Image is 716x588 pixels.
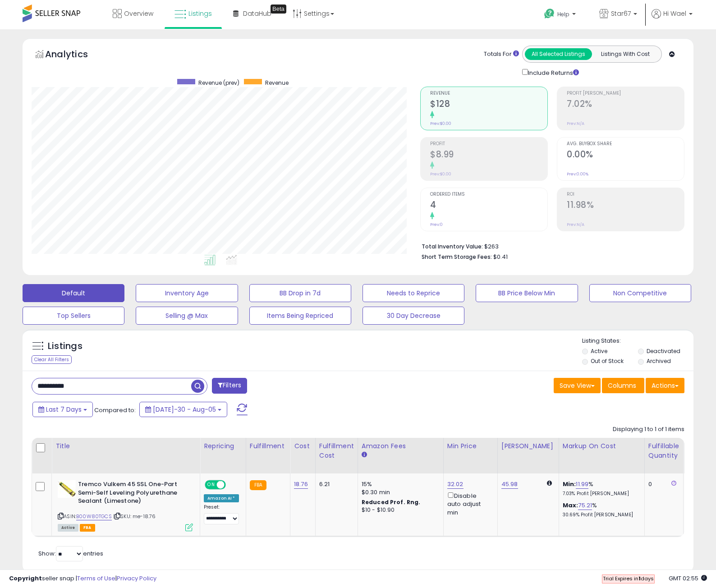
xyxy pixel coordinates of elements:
[554,378,601,393] button: Save View
[613,425,684,434] div: Displaying 1 to 1 of 1 items
[55,441,196,451] div: Title
[663,9,686,18] span: Hi Wael
[582,337,693,345] p: Listing States:
[58,480,193,530] div: ASIN:
[515,67,590,78] div: Include Returns
[206,481,217,489] span: ON
[362,480,436,488] div: 15%
[77,574,115,583] a: Terms of Use
[23,284,124,302] button: Default
[567,121,584,126] small: Prev: N/A
[669,574,707,583] span: 2025-08-14 02:55 GMT
[567,91,684,96] span: Profit [PERSON_NAME]
[563,480,638,497] div: %
[78,480,188,508] b: Tremco Vulkem 45 SSL One-Part Semi-Self Leveling Polyurethane Sealant (Limestone)
[567,192,684,197] span: ROI
[648,480,676,488] div: 0
[46,405,82,414] span: Last 7 Days
[430,171,451,177] small: Prev: $0.00
[493,253,508,261] span: $0.41
[80,524,95,532] span: FBA
[557,10,569,18] span: Help
[250,441,286,451] div: Fulfillment
[319,441,354,460] div: Fulfillment Cost
[647,347,680,355] label: Deactivated
[362,441,440,451] div: Amazon Fees
[563,491,638,497] p: 7.03% Profit [PERSON_NAME]
[48,340,83,353] h5: Listings
[501,441,555,451] div: [PERSON_NAME]
[362,498,421,506] b: Reduced Prof. Rng.
[430,142,547,147] span: Profit
[362,451,367,459] small: Amazon Fees.
[198,79,239,87] span: Revenue (prev)
[32,402,93,417] button: Last 7 Days
[430,91,547,96] span: Revenue
[447,491,491,517] div: Disable auto adjust min
[430,222,443,227] small: Prev: 0
[567,222,584,227] small: Prev: N/A
[225,481,239,489] span: OFF
[652,9,693,29] a: Hi Wael
[136,284,238,302] button: Inventory Age
[9,574,156,583] div: seller snap | |
[567,142,684,147] span: Avg. Buybox Share
[608,381,636,390] span: Columns
[567,149,684,161] h2: 0.00%
[422,253,492,261] b: Short Term Storage Fees:
[647,357,671,365] label: Archived
[603,575,654,582] span: Trial Expires in days
[567,171,588,177] small: Prev: 0.00%
[243,9,271,18] span: DataHub
[153,405,216,414] span: [DATE]-30 - Aug-05
[76,513,112,520] a: B00W80TGCS
[563,501,638,518] div: %
[544,8,555,19] i: Get Help
[447,441,494,451] div: Min Price
[638,575,641,582] b: 1
[422,240,678,251] li: $263
[38,549,103,558] span: Show: entries
[58,524,78,532] span: All listings currently available for purchase on Amazon
[567,200,684,212] h2: 11.98%
[525,48,592,60] button: All Selected Listings
[113,513,156,520] span: | SKU: me-18.76
[362,506,436,514] div: $10 - $10.90
[249,284,351,302] button: BB Drop in 7d
[611,9,631,18] span: Star67
[537,1,585,29] a: Help
[476,284,578,302] button: BB Price Below Min
[430,99,547,111] h2: $128
[591,347,607,355] label: Active
[117,574,156,583] a: Privacy Policy
[250,480,266,490] small: FBA
[602,378,644,393] button: Columns
[563,501,578,510] b: Max:
[23,307,124,325] button: Top Sellers
[363,307,464,325] button: 30 Day Decrease
[32,355,72,364] div: Clear All Filters
[319,480,351,488] div: 6.21
[576,480,588,489] a: 11.99
[447,480,464,489] a: 32.02
[204,441,242,451] div: Repricing
[563,480,576,488] b: Min:
[9,574,42,583] strong: Copyright
[567,99,684,111] h2: 7.02%
[204,494,239,502] div: Amazon AI *
[204,504,239,524] div: Preset:
[45,48,106,63] h5: Analytics
[363,284,464,302] button: Needs to Reprice
[139,402,227,417] button: [DATE]-30 - Aug-05
[212,378,247,394] button: Filters
[422,243,483,250] b: Total Inventory Value:
[249,307,351,325] button: Items Being Repriced
[271,5,286,14] div: Tooltip anchor
[136,307,238,325] button: Selling @ Max
[58,480,76,498] img: 417AlULO7-L._SL40_.jpg
[294,480,308,489] a: 18.76
[559,438,644,473] th: The percentage added to the cost of goods (COGS) that forms the calculator for Min & Max prices.
[484,50,519,59] div: Totals For
[501,480,518,489] a: 45.98
[563,512,638,518] p: 30.69% Profit [PERSON_NAME]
